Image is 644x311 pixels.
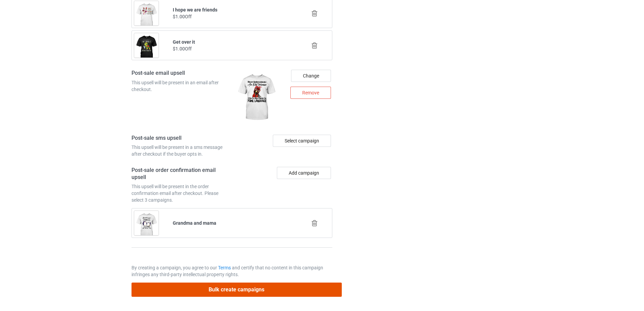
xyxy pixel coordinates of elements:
h4: Post-sale order confirmation email upsell [132,167,230,181]
img: regular.jpg [234,70,279,125]
h4: Post-sale sms upsell [132,135,230,142]
p: By creating a campaign, you agree to our and certify that no content in this campaign infringes a... [132,264,332,278]
a: Terms [218,265,231,270]
div: Remove [290,87,331,99]
div: Change [291,70,331,82]
div: $1.00 Off [173,13,291,20]
b: Get over it [173,39,195,45]
div: Select campaign [273,135,331,147]
b: Grandma and mama [173,220,216,226]
button: Bulk create campaigns [132,283,342,296]
button: Add campaign [277,167,331,179]
div: This upsell will be present in a sms message after checkout if the buyer opts in. [132,144,230,157]
h4: Post-sale email upsell [132,70,230,77]
b: I hope we are friends [173,7,217,13]
div: This upsell will be present in the order confirmation email after checkout. Please select 3 campa... [132,183,230,203]
div: $1.00 Off [173,45,291,52]
div: This upsell will be present in an email after checkout. [132,79,230,93]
